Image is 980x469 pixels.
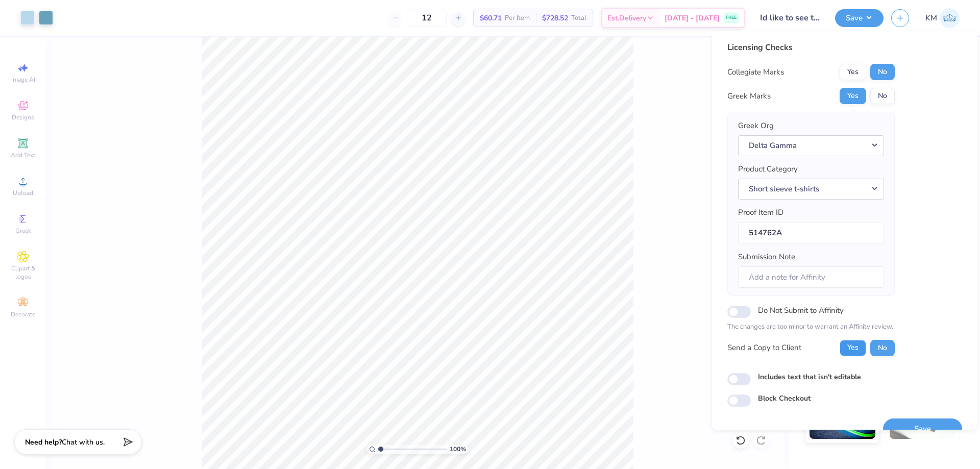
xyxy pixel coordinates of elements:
button: Yes [840,88,866,104]
img: Karl Michael Narciza [940,8,960,28]
label: Block Checkout [758,393,811,404]
div: Licensing Checks [727,41,895,54]
button: Yes [840,64,866,80]
button: Short sleeve t-shirts [738,179,884,200]
span: Add Text [11,151,35,159]
span: Total [571,13,586,23]
p: The changes are too minor to warrant an Affinity review. [727,322,895,332]
label: Greek Org [738,120,774,132]
label: Submission Note [738,251,795,263]
button: No [870,340,895,356]
button: Delta Gamma [738,135,884,156]
span: Image AI [11,76,35,84]
div: Greek Marks [727,90,771,102]
label: Product Category [738,163,798,175]
button: Save [835,9,884,27]
a: KM [925,8,960,28]
span: FREE [726,14,737,21]
label: Do Not Submit to Affinity [758,304,844,317]
span: Per Item [505,13,530,23]
div: Send a Copy to Client [727,342,801,354]
span: 100 % [450,445,466,454]
button: Yes [840,340,866,356]
span: Upload [13,189,33,197]
span: Chat with us. [62,437,105,447]
input: – – [407,9,447,27]
span: Decorate [11,310,35,318]
div: Collegiate Marks [727,66,784,78]
span: Greek [15,227,31,235]
button: No [870,64,895,80]
button: No [870,88,895,104]
span: KM [925,12,937,24]
input: Untitled Design [752,8,827,28]
span: $728.52 [542,13,568,23]
strong: Need help? [25,437,62,447]
span: Est. Delivery [607,13,646,23]
input: Add a note for Affinity [738,266,884,288]
button: Save [883,418,962,439]
span: $60.71 [480,13,502,23]
label: Includes text that isn't editable [758,372,861,382]
label: Proof Item ID [738,207,783,218]
span: Designs [12,113,34,121]
span: [DATE] - [DATE] [665,13,720,23]
span: Clipart & logos [5,264,41,281]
